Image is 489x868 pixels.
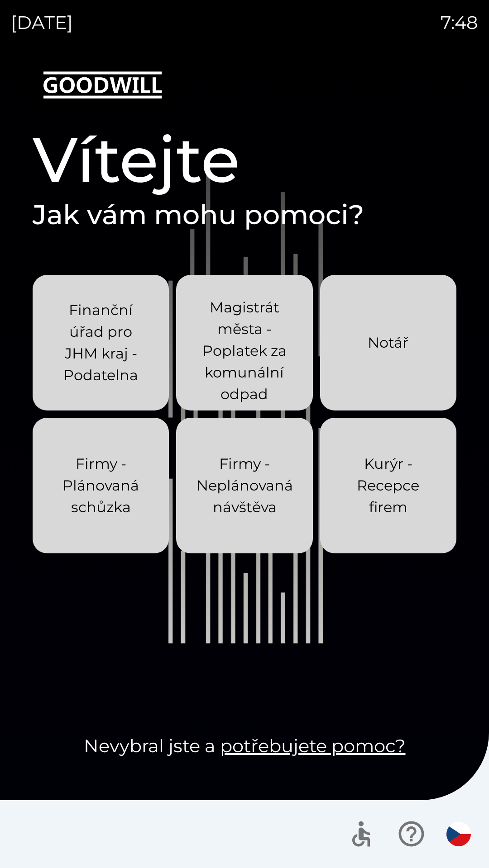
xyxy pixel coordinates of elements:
[342,453,435,518] p: Kurýr - Recepce firem
[220,735,406,757] a: potřebujete pomoc?
[33,418,169,553] button: Firmy - Plánovaná schůzka
[441,9,478,36] p: 7:48
[54,299,147,386] p: Finanční úřad pro JHM kraj - Podatelna
[176,418,312,553] button: Firmy - Neplánovaná návštěva
[11,9,73,36] p: [DATE]
[54,453,147,518] p: Firmy - Plánovaná schůzka
[33,198,456,231] h2: Jak vám mohu pomoci?
[33,732,456,759] p: Nevybral jste a
[320,418,456,553] button: Kurýr - Recepce firem
[446,822,471,846] img: cs flag
[33,275,169,410] button: Finanční úřad pro JHM kraj - Podatelna
[176,275,312,410] button: Magistrát města - Poplatek za komunální odpad
[368,332,408,354] p: Notář
[33,63,456,107] img: Logo
[33,121,456,198] h1: Vítejte
[320,275,456,410] button: Notář
[197,453,293,518] p: Firmy - Neplánovaná návštěva
[198,297,291,405] p: Magistrát města - Poplatek za komunální odpad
